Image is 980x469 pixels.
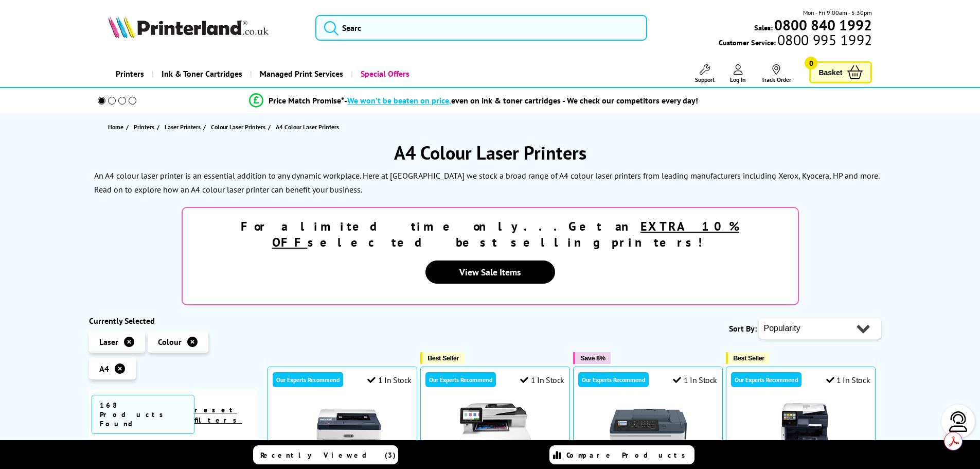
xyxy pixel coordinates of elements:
[580,354,605,362] span: Save 8%
[94,170,879,195] p: An A4 colour laser printer is an essential addition to any dynamic workplace. Here at [GEOGRAPHIC...
[89,141,892,165] h1: A4 Colour Laser Printers
[948,411,969,432] img: user-headset-light.svg
[108,121,126,132] a: Home
[761,64,791,83] a: Track Order
[134,121,157,132] a: Printers
[573,352,610,364] button: Save 8%
[165,121,201,132] span: Laser Printers
[754,23,773,32] span: Sales:
[165,121,203,132] a: Laser Printers
[152,61,250,87] a: Ink & Toner Cartridges
[803,8,872,18] span: Mon - Fri 9:00am - 5:30pm
[272,218,740,250] u: EXTRA 10% OFF
[809,61,872,83] a: Basket 0
[730,64,746,83] a: Log In
[108,15,303,40] a: Printerland Logo
[733,354,764,362] span: Best Seller
[420,352,464,364] button: Best Seller
[158,337,182,347] span: Colour
[774,15,872,34] b: 0800 840 1992
[731,372,801,387] div: Our Experts Recommend
[92,395,194,434] span: 168 Products Found
[729,323,757,334] span: Sort By:
[805,57,817,70] span: 0
[134,121,154,132] span: Printers
[250,61,351,87] a: Managed Print Services
[549,445,694,464] a: Compare Products
[211,121,265,132] span: Colour Laser Printers
[673,375,717,385] div: 1 In Stock
[260,450,396,460] span: Recently Viewed (3)
[695,76,715,83] span: Support
[89,316,258,326] div: Currently Selected
[84,92,864,110] li: modal_Promise
[273,372,343,387] div: Our Experts Recommend
[367,375,412,385] div: 1 In Stock
[726,352,770,364] button: Best Seller
[99,363,109,374] span: A4
[695,64,715,83] a: Support
[826,375,870,385] div: 1 In Stock
[108,15,269,38] img: Printerland Logo
[194,405,242,425] a: reset filters
[162,61,242,87] span: Ink & Toner Cartridges
[344,95,698,106] div: - even on ink & toner cartridges - We check our competitors every day!
[773,20,872,30] a: 0800 840 1992
[351,61,417,87] a: Special Offers
[425,372,496,387] div: Our Experts Recommend
[347,95,451,106] span: We won’t be beaten on price,
[241,218,739,250] strong: For a limited time only...Get an selected best selling printers!
[427,354,459,362] span: Best Seller
[276,123,339,131] span: A4 Colour Laser Printers
[776,35,872,45] span: 0800 995 1992
[315,15,647,41] input: Searc
[566,450,691,460] span: Compare Products
[253,445,398,464] a: Recently Viewed (3)
[520,375,564,385] div: 1 In Stock
[719,35,872,47] span: Customer Service:
[269,95,344,106] span: Price Match Promise*
[730,76,746,83] span: Log In
[578,372,649,387] div: Our Experts Recommend
[108,61,152,87] a: Printers
[211,121,268,132] a: Colour Laser Printers
[99,337,118,347] span: Laser
[425,260,555,284] a: View Sale Items
[818,65,842,79] span: Basket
